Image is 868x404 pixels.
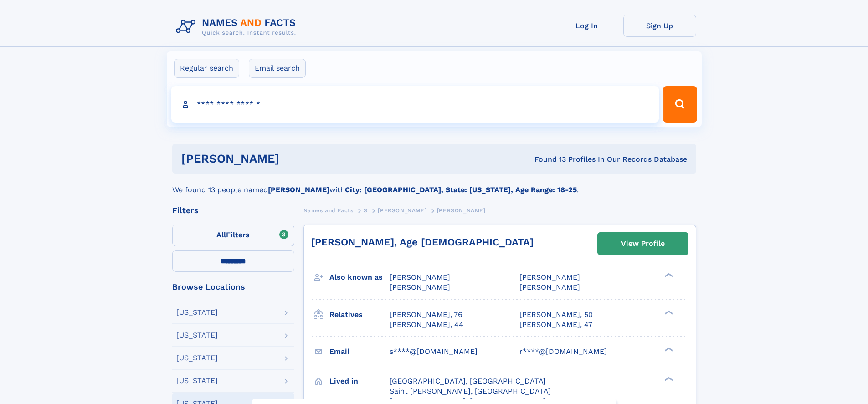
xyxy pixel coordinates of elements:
[390,320,463,330] a: [PERSON_NAME], 44
[663,376,673,382] div: ❯
[329,373,390,389] h3: Lived in
[176,332,218,339] div: [US_STATE]
[390,310,462,320] a: [PERSON_NAME], 76
[364,207,368,214] span: S
[623,15,696,37] a: Sign Up
[663,309,673,315] div: ❯
[172,283,294,291] div: Browse Locations
[181,153,407,164] h1: [PERSON_NAME]
[519,283,580,291] span: [PERSON_NAME]
[329,344,390,359] h3: Email
[390,283,450,291] span: [PERSON_NAME]
[176,377,218,384] div: [US_STATE]
[176,309,218,316] div: [US_STATE]
[364,205,368,216] a: S
[172,225,294,246] label: Filters
[663,346,673,352] div: ❯
[216,230,226,239] span: All
[378,207,426,214] span: [PERSON_NAME]
[390,377,546,385] span: [GEOGRAPHIC_DATA], [GEOGRAPHIC_DATA]
[172,206,294,215] div: Filters
[311,236,534,248] a: [PERSON_NAME], Age [DEMOGRAPHIC_DATA]
[249,59,306,78] label: Email search
[519,273,580,281] span: [PERSON_NAME]
[176,354,218,362] div: [US_STATE]
[407,154,687,164] div: Found 13 Profiles In Our Records Database
[390,387,551,395] span: Saint [PERSON_NAME], [GEOGRAPHIC_DATA]
[171,86,659,123] input: search input
[329,270,390,285] h3: Also known as
[268,185,329,194] b: [PERSON_NAME]
[550,15,623,37] a: Log In
[378,205,426,216] a: [PERSON_NAME]
[519,320,592,330] a: [PERSON_NAME], 47
[172,15,303,39] img: Logo Names and Facts
[172,174,696,195] div: We found 13 people named with .
[345,185,577,194] b: City: [GEOGRAPHIC_DATA], State: [US_STATE], Age Range: 18-25
[303,205,354,216] a: Names and Facts
[390,273,450,281] span: [PERSON_NAME]
[174,59,239,78] label: Regular search
[663,86,697,123] button: Search Button
[437,207,486,214] span: [PERSON_NAME]
[598,233,688,255] a: View Profile
[621,233,665,254] div: View Profile
[329,307,390,322] h3: Relatives
[519,310,593,320] a: [PERSON_NAME], 50
[663,272,673,278] div: ❯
